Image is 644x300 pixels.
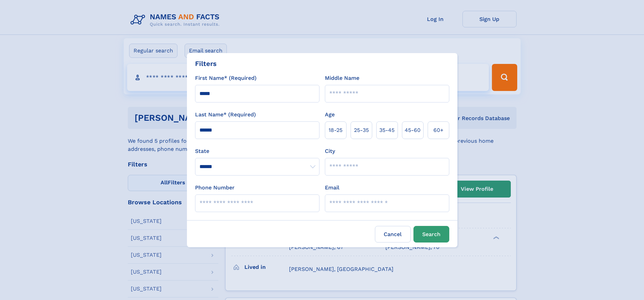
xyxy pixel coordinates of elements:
[195,147,319,155] label: State
[325,111,335,119] label: Age
[413,226,449,243] button: Search
[354,126,369,134] span: 25‑35
[325,74,359,82] label: Middle Name
[195,184,235,192] label: Phone Number
[379,126,395,134] span: 35‑45
[195,111,256,119] label: Last Name* (Required)
[325,184,339,192] label: Email
[325,147,335,155] label: City
[195,74,257,82] label: First Name* (Required)
[405,126,421,134] span: 45‑60
[195,59,217,69] div: Filters
[375,226,411,243] label: Cancel
[329,126,342,134] span: 18‑25
[433,126,444,134] span: 60+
